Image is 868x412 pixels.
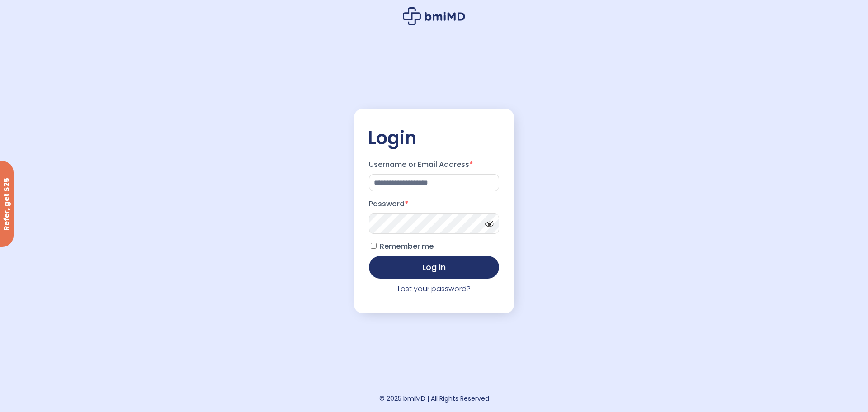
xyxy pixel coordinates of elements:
[369,256,499,279] button: Log in
[369,197,499,211] label: Password
[379,392,489,405] div: © 2025 bmiMD | All Rights Reserved
[380,241,434,251] span: Remember me
[371,243,377,249] input: Remember me
[398,284,471,294] a: Lost your password?
[369,157,499,172] label: Username or Email Address
[368,127,500,149] h2: Login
